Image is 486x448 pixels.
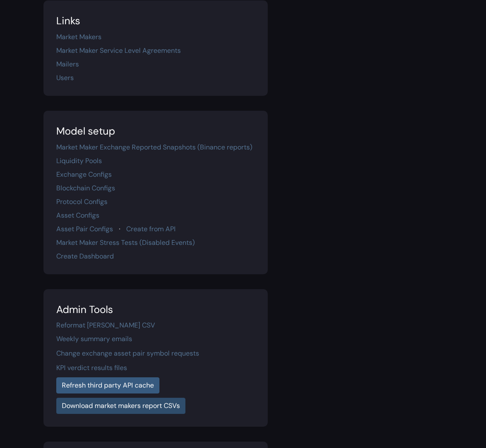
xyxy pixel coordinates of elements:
[56,349,199,358] a: Change exchange asset pair symbol requests
[56,321,155,330] a: Reformat [PERSON_NAME] CSV
[56,398,185,414] a: Download market makers report CSVs
[56,13,255,29] div: Links
[56,252,114,261] a: Create Dashboard
[56,73,74,82] a: Users
[56,211,99,220] a: Asset Configs
[126,224,176,233] a: Create from API
[56,123,255,139] div: Model setup
[56,334,132,343] a: Weekly summary emails
[56,363,127,372] a: KPI verdict results files
[56,197,107,206] a: Protocol Configs
[56,46,181,55] a: Market Maker Service Level Agreements
[56,224,113,233] a: Asset Pair Configs
[56,302,255,317] div: Admin Tools
[56,377,159,393] a: Refresh third party API cache
[56,170,112,179] a: Exchange Configs
[56,238,195,247] a: Market Maker Stress Tests (Disabled Events)
[119,224,120,233] span: ·
[56,156,102,165] a: Liquidity Pools
[56,184,115,192] a: Blockchain Configs
[56,143,252,152] a: Market Maker Exchange Reported Snapshots (Binance reports)
[56,32,101,41] a: Market Makers
[56,60,79,69] a: Mailers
